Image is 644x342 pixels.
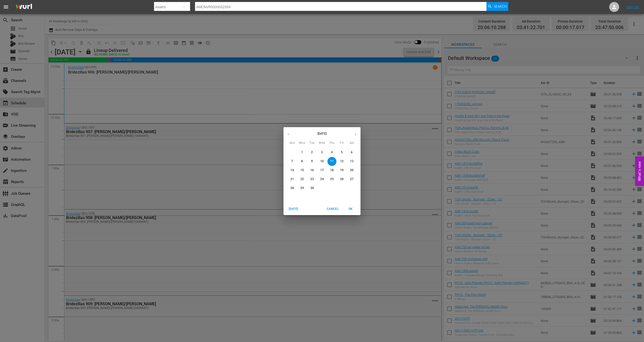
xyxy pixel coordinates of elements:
span: Cancel [327,206,339,212]
p: 25 [330,177,334,181]
button: 23 [308,175,317,184]
button: 26 [337,175,346,184]
span: Tue [308,141,317,146]
p: 10 [320,159,324,163]
p: 24 [320,177,324,181]
p: 27 [350,177,354,181]
p: 2 [311,150,313,154]
button: 2 [308,148,317,157]
p: 6 [351,150,353,154]
p: 28 [290,186,294,190]
button: Cancel [325,205,341,213]
button: 1 [298,148,307,157]
button: 18 [327,166,336,175]
button: 17 [318,166,326,175]
button: 14 [288,166,297,175]
p: 8 [301,159,303,163]
button: 20 [347,166,356,175]
button: 25 [327,175,336,184]
p: 26 [340,177,344,181]
span: [DATE] [287,206,299,212]
span: Search [494,2,507,11]
p: 29 [300,186,304,190]
button: 16 [308,166,317,175]
button: 15 [298,166,307,175]
button: 6 [347,148,356,157]
p: 13 [350,159,354,163]
button: 11 [327,157,336,166]
p: 14 [290,168,294,172]
span: OK [345,206,357,212]
a: Sign Out [626,5,639,9]
button: 19 [337,166,346,175]
button: 12 [337,157,346,166]
button: 4 [327,148,336,157]
span: Sun [288,141,297,146]
button: 8 [298,157,307,166]
p: 19 [340,168,344,172]
p: 3 [321,150,323,154]
button: 7 [288,157,297,166]
p: 22 [300,177,304,181]
p: 20 [350,168,354,172]
button: 3 [318,148,326,157]
span: Sat [347,141,356,146]
span: Fri [337,141,346,146]
button: 5 [337,148,346,157]
button: [DATE] [285,205,301,213]
button: 22 [298,175,307,184]
img: ans4CAIJ8jUAAAAAAAAAAAAAAAAAAAAAAAAgQb4GAAAAAAAAAAAAAAAAAAAAAAAAJMjXAAAAAAAAAAAAAAAAAAAAAAAAgAT5G... [12,1,36,13]
button: Open Feedback Widget [635,156,644,186]
span: menu [3,4,9,10]
span: Thu [327,141,336,146]
p: 11 [330,159,334,163]
button: 10 [318,157,326,166]
p: 15 [300,168,304,172]
p: 4 [331,150,333,154]
p: 18 [330,168,334,172]
p: 12 [340,159,344,163]
button: 27 [347,175,356,184]
p: 23 [310,177,314,181]
button: 21 [288,175,297,184]
button: 9 [308,157,317,166]
p: 16 [310,168,314,172]
p: 5 [341,150,343,154]
p: 1 [301,150,303,154]
p: 30 [310,186,314,190]
p: 21 [290,177,294,181]
span: Wed [318,141,326,146]
button: 30 [308,184,317,193]
p: 7 [291,159,293,163]
button: 13 [347,157,356,166]
p: [DATE] [293,131,351,136]
button: 28 [288,184,297,193]
p: 9 [311,159,313,163]
button: OK [343,205,359,213]
p: 17 [320,168,324,172]
button: 24 [318,175,326,184]
button: 29 [298,184,307,193]
span: Mon [298,141,307,146]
